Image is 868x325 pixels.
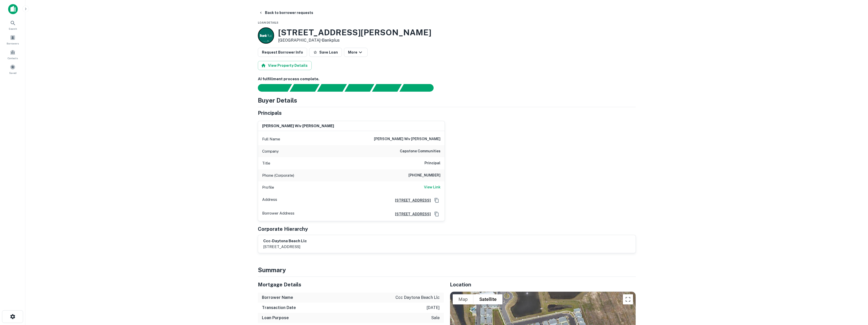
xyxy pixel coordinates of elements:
p: Address [262,197,277,204]
h5: Corporate Hierarchy [258,225,308,233]
h6: ccc-daytona beach llc [263,238,307,244]
h6: [PERSON_NAME] wiv [PERSON_NAME] [374,136,440,142]
h6: AI fulfillment process complete. [258,76,636,82]
button: Back to borrower requests [257,8,315,17]
a: Saved [2,62,24,76]
h6: Transaction Date [262,305,296,311]
h4: Buyer Details [258,96,297,105]
button: View Property Details [258,61,312,70]
h6: capstone communities [400,148,440,154]
button: Toggle fullscreen view [623,294,633,304]
div: Principals found, still searching for contact information. This may take time... [372,84,402,92]
p: ccc daytona beach llc [396,295,440,301]
a: Contacts [2,47,24,61]
a: Borrowers [2,33,24,46]
h6: [PHONE_NUMBER] [408,172,440,178]
iframe: Chat Widget [843,284,868,309]
button: Show street map [453,294,474,304]
button: Save Loan [309,48,342,57]
a: Bankplus [322,38,340,43]
span: Contacts [8,56,18,60]
p: Profile [262,184,274,190]
span: Saved [9,71,17,75]
div: Your request is received and processing... [290,84,319,92]
a: [STREET_ADDRESS] [391,211,431,217]
img: capitalize-icon.png [8,4,18,14]
h6: Loan Purpose [262,315,289,321]
button: Copy Address [433,210,440,218]
div: Documents found, AI parsing details... [317,84,347,92]
h6: [PERSON_NAME] wiv [PERSON_NAME] [262,123,334,129]
button: Request Borrower Info [258,48,307,57]
h4: Summary [258,265,636,274]
h3: [STREET_ADDRESS][PERSON_NAME] [278,28,431,37]
button: Show satellite imagery [474,294,502,304]
p: [STREET_ADDRESS] [263,244,307,250]
p: Borrower Address [262,210,294,218]
span: Search [9,27,17,31]
h6: View Link [424,184,440,190]
button: Copy Address [433,197,440,204]
p: [GEOGRAPHIC_DATA] • [278,37,431,43]
h5: Mortgage Details [258,281,444,288]
div: AI fulfillment process complete. [400,84,440,92]
a: Search [2,18,24,32]
button: More [344,48,368,57]
p: Title [262,160,270,166]
p: [DATE] [427,305,440,311]
h5: Location [450,281,636,288]
span: Borrowers [7,41,19,45]
h6: Principal [424,160,440,166]
div: Sending borrower request to AI... [252,84,290,92]
p: Full Name [262,136,280,142]
h6: Borrower Name [262,295,293,301]
a: [STREET_ADDRESS] [391,198,431,203]
p: sale [431,315,440,321]
p: Phone (Corporate) [262,172,294,178]
a: View Link [424,184,440,190]
p: Company [262,148,279,154]
div: Principals found, AI now looking for contact information... [344,84,374,92]
span: Loan Details [258,21,278,24]
h5: Principals [258,109,282,117]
